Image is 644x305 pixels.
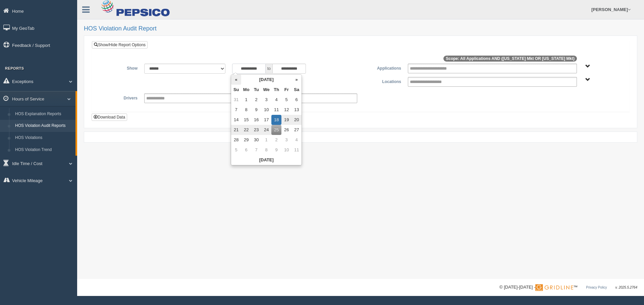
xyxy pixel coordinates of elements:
td: 30 [251,135,261,145]
a: HOS Violation Audit Reports [12,120,75,132]
td: 28 [231,135,241,145]
td: 3 [281,135,291,145]
a: Show/Hide Report Options [92,41,148,49]
label: Applications [361,64,405,72]
th: Mo [241,85,251,95]
td: 3 [261,95,271,105]
span: Scope: All Applications AND ([US_STATE] Mkt OR [US_STATE] Mkt) [443,56,577,62]
td: 1 [261,135,271,145]
td: 2 [251,95,261,105]
img: Gridline [535,284,573,291]
a: HOS Violation Trend [12,144,75,156]
td: 5 [231,145,241,155]
th: » [291,75,302,85]
td: 12 [281,105,291,115]
td: 1 [241,95,251,105]
td: 17 [261,115,271,125]
th: Tu [251,85,261,95]
button: Download Data [92,113,127,121]
td: 15 [241,115,251,125]
td: 6 [241,145,251,155]
td: 9 [271,145,281,155]
td: 26 [281,125,291,135]
label: Drivers [97,93,141,101]
th: « [231,75,241,85]
td: 13 [291,105,302,115]
td: 31 [231,95,241,105]
td: 29 [241,135,251,145]
td: 2 [271,135,281,145]
td: 8 [261,145,271,155]
th: Su [231,85,241,95]
td: 10 [281,145,291,155]
td: 4 [291,135,302,145]
td: 20 [291,115,302,125]
span: to [266,64,272,74]
td: 8 [241,105,251,115]
span: v. 2025.5.2764 [615,286,637,289]
th: [DATE] [231,155,302,165]
td: 21 [231,125,241,135]
h2: HOS Violation Audit Report [84,25,637,32]
th: Sa [291,85,302,95]
td: 19 [281,115,291,125]
a: HOS Violations [12,132,75,144]
td: 4 [271,95,281,105]
td: 5 [281,95,291,105]
td: 14 [231,115,241,125]
th: We [261,85,271,95]
td: 18 [271,115,281,125]
a: HOS Explanation Reports [12,108,75,120]
div: © [DATE]-[DATE] - ™ [499,284,637,291]
td: 11 [291,145,302,155]
td: 16 [251,115,261,125]
th: Fr [281,85,291,95]
td: 10 [261,105,271,115]
th: Th [271,85,281,95]
label: Show [97,64,141,72]
td: 24 [261,125,271,135]
td: 11 [271,105,281,115]
label: Locations [361,77,405,85]
td: 25 [271,125,281,135]
td: 9 [251,105,261,115]
td: 27 [291,125,302,135]
td: 6 [291,95,302,105]
a: Privacy Policy [586,286,607,289]
td: 22 [241,125,251,135]
td: 7 [231,105,241,115]
td: 7 [251,145,261,155]
th: [DATE] [241,75,291,85]
td: 23 [251,125,261,135]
